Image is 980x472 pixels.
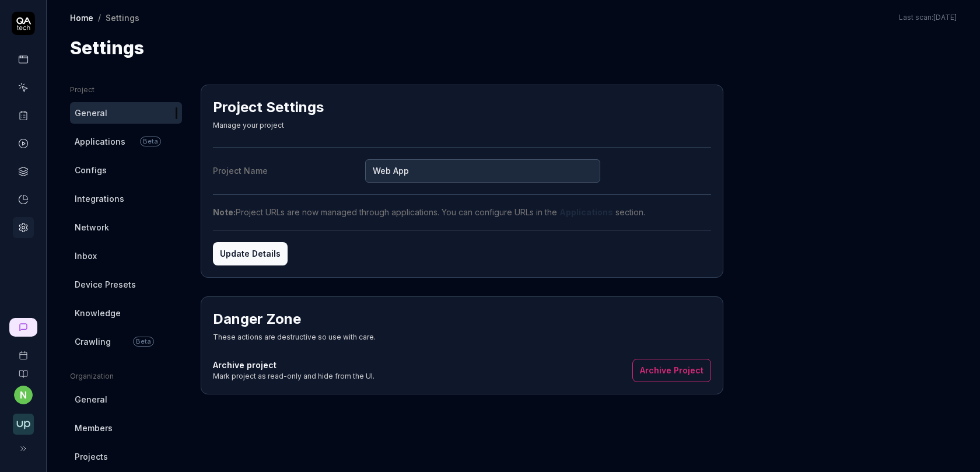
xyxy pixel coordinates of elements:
span: Projects [75,450,108,463]
div: Project URLs are now managed through applications. You can configure URLs in the section. [213,206,711,218]
h2: Project Settings [213,97,324,118]
span: General [75,107,107,119]
h4: Archive project [213,359,374,371]
a: Applications [559,207,613,217]
button: n [14,386,33,404]
span: Network [75,221,109,233]
button: Last scan:[DATE] [899,12,957,23]
a: Device Presets [70,274,182,295]
div: Project [70,85,182,95]
span: Members [75,422,113,434]
a: Knowledge [70,302,182,324]
a: Book a call with us [5,341,41,360]
a: Inbox [70,245,182,267]
a: CrawlingBeta [70,331,182,352]
span: Beta [133,337,154,347]
a: General [70,389,182,410]
span: Configs [75,164,107,176]
span: Beta [140,137,161,146]
div: Organization [70,371,182,382]
a: New conversation [9,318,37,337]
span: Crawling [75,335,111,348]
div: Mark project as read-only and hide from the UI. [213,371,374,382]
a: Projects [70,446,182,467]
div: Project Name [213,165,365,177]
time: [DATE] [933,13,957,22]
h2: Danger Zone [213,309,376,330]
span: Applications [75,135,125,148]
a: Configs [70,159,182,181]
span: General [75,393,107,405]
a: Documentation [5,360,41,379]
span: Inbox [75,250,97,262]
button: Update Details [213,242,288,265]
a: Network [70,216,182,238]
input: Project Name [365,159,600,183]
span: Last scan: [899,12,957,23]
a: General [70,102,182,124]
span: Integrations [75,193,124,205]
div: These actions are destructive so use with care. [213,332,376,342]
a: ApplicationsBeta [70,131,182,152]
div: / [98,12,101,23]
span: Device Presets [75,278,136,291]
button: Archive Project [632,359,711,382]
a: Members [70,417,182,439]
a: Home [70,12,93,23]
button: Upsales Logo [5,404,41,437]
a: Integrations [70,188,182,209]
strong: Note: [213,207,236,217]
img: Upsales Logo [13,414,34,435]
div: Settings [106,12,139,23]
span: Knowledge [75,307,121,319]
h1: Settings [70,35,144,61]
div: Manage your project [213,120,324,131]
